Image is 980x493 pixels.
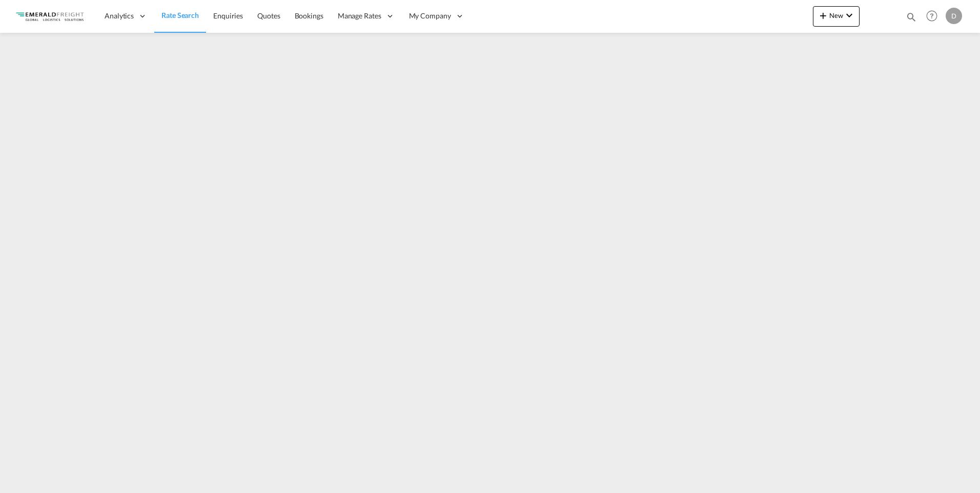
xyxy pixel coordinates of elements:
[923,7,946,26] div: Help
[817,9,829,22] md-icon: icon-plus 400-fg
[906,11,917,27] div: icon-magnify
[946,8,962,24] div: D
[813,6,860,27] button: icon-plus 400-fgNewicon-chevron-down
[105,11,134,21] span: Analytics
[257,11,280,20] span: Quotes
[409,11,451,21] span: My Company
[161,11,199,19] span: Rate Search
[906,11,917,23] md-icon: icon-magnify
[213,11,243,20] span: Enquiries
[338,11,381,21] span: Manage Rates
[817,11,855,19] span: New
[15,5,85,28] img: c4318bc049f311eda2ff698fe6a37287.png
[295,11,323,20] span: Bookings
[923,7,941,25] span: Help
[843,9,855,22] md-icon: icon-chevron-down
